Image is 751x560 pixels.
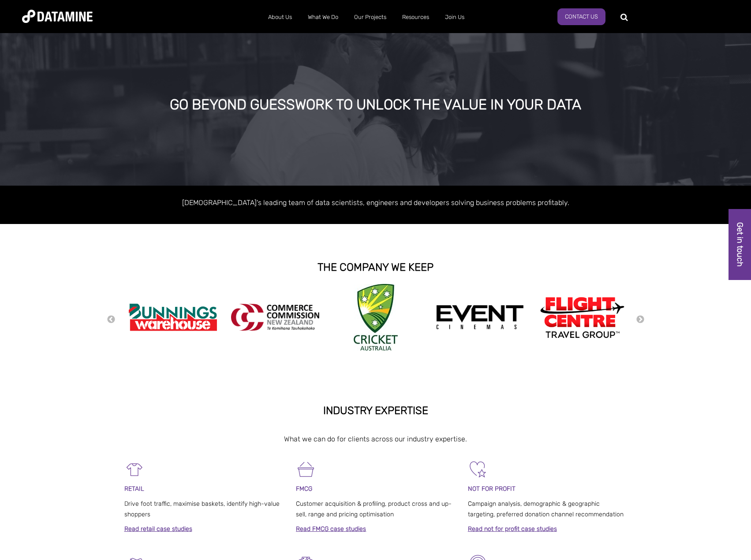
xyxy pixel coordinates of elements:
span: Campaign analysis, demographic & geographic targeting, preferred donation channel recommendation [468,500,624,518]
span: RETAIL [124,485,144,493]
a: Read not for profit case studies [468,525,557,533]
strong: THE COMPANY WE KEEP [318,261,433,273]
a: About Us [260,6,300,29]
a: What We Do [300,6,346,29]
img: Not For Profit [468,459,488,479]
a: Read retail case studies [124,525,192,533]
div: GO BEYOND GUESSWORK TO UNLOCK THE VALUE IN YOUR DATA [86,97,665,113]
a: Get in touch [729,209,751,280]
span: What we can do for clients across our industry expertise. [284,435,467,443]
button: Previous [107,315,116,325]
img: Flight Centre [538,295,626,340]
p: [DEMOGRAPHIC_DATA]'s leading team of data scientists, engineers and developers solving business p... [124,197,627,209]
img: commercecommission [231,304,319,331]
span: FMCG [296,485,312,493]
img: Retail-1 [124,459,144,479]
a: Contact Us [557,8,605,25]
img: Bunnings Warehouse [129,301,217,334]
img: FMCG [296,459,316,479]
strong: INDUSTRY EXPERTISE [323,404,428,417]
span: Customer acquisition & profiling, product cross and up-sell, range and pricing optimisation [296,500,452,518]
button: Next [636,315,645,325]
span: NOT FOR PROFIT [468,485,516,493]
img: Cricket Australia [354,284,398,351]
span: Drive foot traffic, maximise baskets, identify high-value shoppers [124,500,280,518]
a: Our Projects [346,6,394,29]
a: Read FMCG case studies [296,525,366,533]
img: Datamine [22,10,93,23]
a: Join Us [437,6,472,29]
a: Resources [394,6,437,29]
img: event cinemas [436,305,524,330]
